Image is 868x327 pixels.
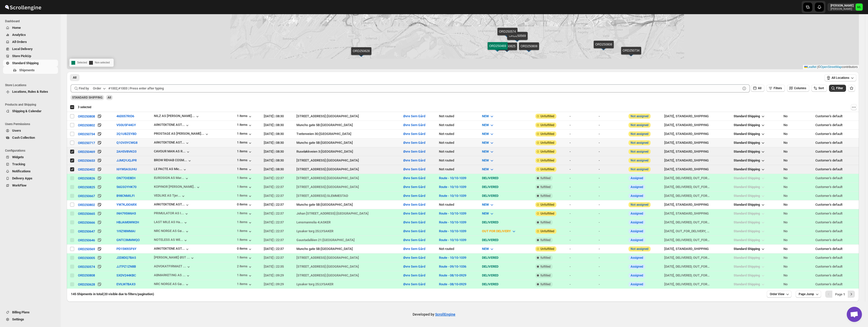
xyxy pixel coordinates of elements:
button: Not assigned [631,203,649,206]
button: Øvre Sem Gård [403,150,425,153]
span: Delivery Apps [12,176,32,180]
button: B98CNMILFI [116,194,135,198]
button: Assigned [631,265,643,268]
button: Route - 10/10-1039 [439,194,466,198]
img: Marker [503,46,511,52]
div: PRIMULATOR AS I... [154,211,184,215]
button: HBJAM0WW2H [116,220,139,224]
button: Page Jump [796,291,821,298]
span: NEW [482,132,489,136]
span: Michael Lunga [856,4,863,11]
button: All [70,74,79,81]
span: NEW [482,167,489,171]
div: LAST MILE AS Ha... [154,220,183,224]
button: ORD250825 [78,184,95,190]
button: NEW [479,156,497,165]
div: ORD250628 [78,283,95,286]
span: Home [12,26,21,30]
button: PROSTAGE AS [PERSON_NAME]... [154,132,209,137]
button: Not assigned [631,141,649,145]
div: ARKITEKTENE AST... [154,123,185,127]
button: Øvre Sem Gård [403,167,425,171]
div: ORD250005 [78,256,95,260]
button: Øvre Sem Gård [403,194,425,198]
button: Q1OV3YCWG8 [116,141,137,145]
button: CAVOUR MAN AS R... [154,149,191,154]
span: Local Delivery [12,47,33,51]
div: 1 items [237,149,253,154]
span: All Orders [12,40,27,44]
button: Route - 10/10-1039 [439,212,466,215]
button: Standard Shipping [731,121,769,129]
button: 1 items [237,132,253,137]
button: NRC NORGE AS Gø... [154,282,190,287]
button: 1 items [237,123,253,128]
span: Find by [79,86,89,91]
span: OUT FOR DELIVERY [482,229,511,233]
div: ORD250574 [78,265,95,269]
button: Standard Shipping [731,245,769,253]
button: 2 items [237,264,253,269]
button: NOTELESS AS Wil... [154,238,188,243]
button: Assigned [631,185,643,189]
button: Øvre Sem Gård [403,141,425,145]
div: ARKITEKTENE AST... [154,247,185,250]
button: WorkFlow [3,182,58,189]
button: EVILW7BAX3 [116,282,135,286]
button: BROW REHAB COSM... [154,158,192,163]
button: NRC NORGE AS Gø... [154,229,190,234]
button: ABMARKETING AS ... [154,273,191,278]
button: Assigned [631,176,643,180]
button: ORD250734 [78,131,95,136]
button: Not assigned [631,168,649,171]
div: © contributors [803,65,859,69]
button: NEW [479,121,497,129]
span: Shipping & Calendar [12,109,42,113]
button: YW7KJ0O6RX [116,203,137,206]
div: ORD250402 [78,168,95,171]
button: 1 items [237,238,253,243]
div: ORD250808 [78,114,95,118]
button: 1 items [237,255,253,261]
span: Filter [836,86,843,90]
img: ScrollEngine [4,1,42,13]
div: NRC NORGE AS Gø... [154,282,185,286]
button: Øvre Sem Gård [403,256,425,260]
button: Øvre Sem Gård [403,132,425,136]
button: SXDV244KBC [116,273,136,277]
button: Order View [767,291,792,298]
button: Assigned [631,283,643,286]
button: Standard Shipping [731,112,769,120]
span: Standard Shipping [734,132,760,136]
p: [PERSON_NAME] [831,4,854,8]
button: Columns [787,85,809,92]
span: Cash Collection [12,136,35,139]
button: User menu [827,3,863,11]
button: ARKITEKTENE AST... [154,202,190,207]
p: Selected [71,60,87,66]
button: 0 items [237,247,253,252]
span: Notifications [12,169,31,173]
div: 1 items [237,114,253,119]
button: OUT FOR DELIVERY [479,227,519,235]
button: Route - 10/10-1039 [439,185,466,189]
img: Marker [357,51,365,57]
button: ORD250808 [78,273,95,277]
button: ARKITEKTENE AST... [154,141,190,146]
button: 1 items [237,211,253,216]
button: LE PACTE AS Mic... [154,167,187,172]
button: Assigned [631,212,643,215]
span: NEW [482,203,489,206]
span: NEW [482,123,489,127]
button: Øvre Sem Gård [403,158,425,162]
span: Shipments [19,68,35,72]
button: 1 items [237,176,253,181]
button: Standard Shipping [731,130,769,138]
button: Filters [766,85,785,92]
button: ORD250646 [78,238,95,243]
div: 1 items [237,141,253,146]
button: 46D057RID6 [116,114,134,118]
button: 1 items [237,194,253,199]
